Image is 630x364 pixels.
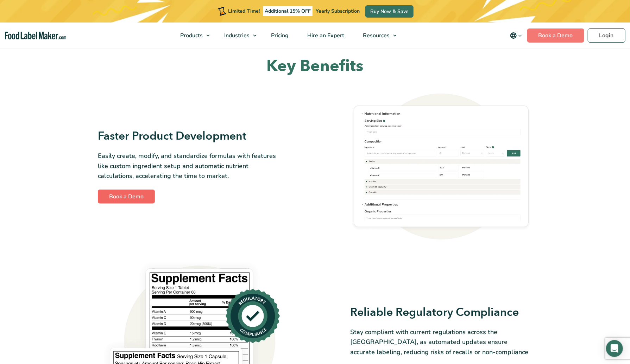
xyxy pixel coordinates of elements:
span: Hire an Expert [305,32,345,39]
a: Hire an Expert [298,23,352,49]
span: Limited Time! [228,8,260,14]
a: Resources [354,23,400,49]
h2: Key Benefits [102,56,528,77]
a: Book a Demo [527,28,584,43]
span: Additional 15% OFF [263,6,313,16]
span: Products [178,32,203,39]
p: Stay compliant with current regulations across the [GEOGRAPHIC_DATA], as automated updates ensure... [350,327,532,357]
p: Easily create, modify, and standardize formulas with features like custom ingredient setup and au... [98,151,280,181]
div: Open Intercom Messenger [606,340,623,357]
h3: Reliable Regulatory Compliance [350,305,532,320]
h3: Faster Product Development [98,129,280,144]
a: Buy Now & Save [365,5,414,18]
a: Login [588,28,625,43]
span: Yearly Subscription [316,8,360,14]
a: Pricing [262,23,296,49]
span: Industries [222,32,250,39]
a: Industries [215,23,260,49]
a: Products [171,23,213,49]
a: Book a Demo [98,190,155,204]
span: Pricing [269,32,289,39]
span: Resources [361,32,390,39]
